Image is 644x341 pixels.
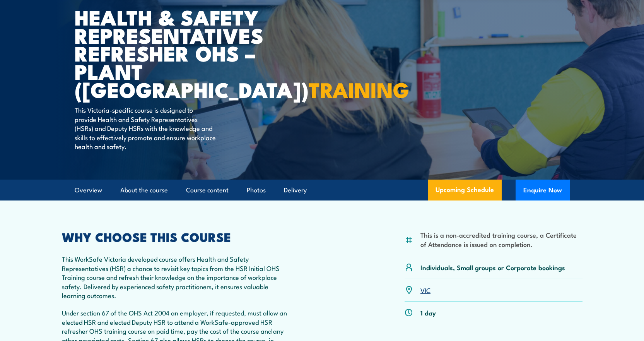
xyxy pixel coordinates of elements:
[62,254,288,300] p: This WorkSafe Victoria developed course offers Health and Safety Representatives (HSR) a chance t...
[247,180,266,200] a: Photos
[284,180,307,200] a: Delivery
[186,180,229,200] a: Course content
[420,263,565,272] p: Individuals, Small groups or Corporate bookings
[309,73,409,105] strong: TRAINING
[120,180,168,200] a: About the course
[75,105,216,151] p: This Victoria-specific course is designed to provide Health and Safety Representatives (HSRs) and...
[420,308,436,317] p: 1 day
[428,180,502,200] a: Upcoming Schedule
[420,230,583,248] li: This is a non-accredited training course, a Certificate of Attendance is issued on completion.
[420,285,430,295] a: VIC
[62,231,288,242] h2: WHY CHOOSE THIS COURSE
[75,8,266,98] h1: Health & Safety Representatives Refresher OHS – Plant ([GEOGRAPHIC_DATA])
[75,180,102,200] a: Overview
[516,180,570,200] button: Enquire Now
